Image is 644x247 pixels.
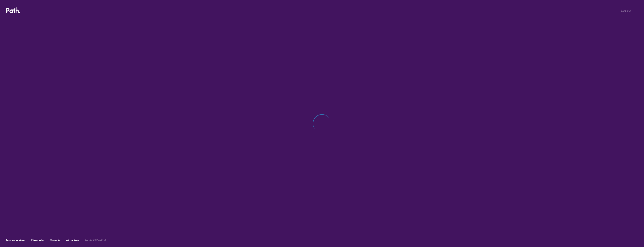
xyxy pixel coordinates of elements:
[66,239,79,241] a: Join our team
[621,9,631,12] span: Log out
[31,239,44,241] a: Privacy policy
[6,239,25,241] a: Terms and conditions
[614,6,638,15] button: Log out
[50,239,60,241] a: Contact Us
[85,239,106,241] h6: Copyright © Path 2018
